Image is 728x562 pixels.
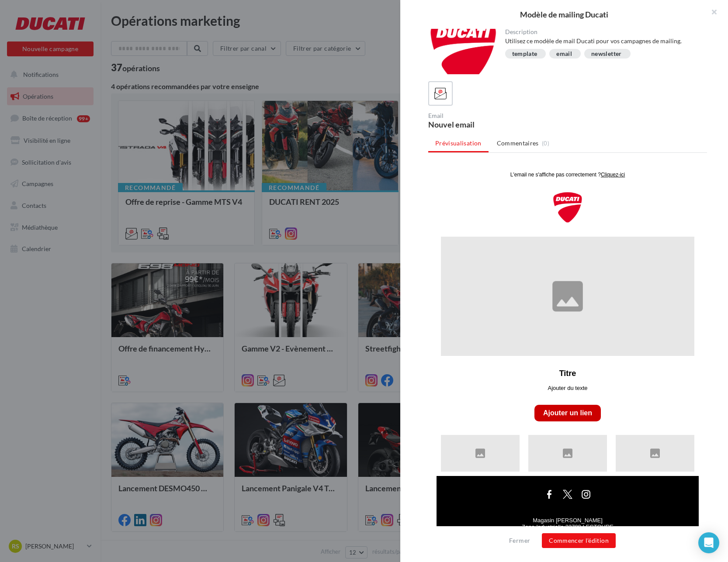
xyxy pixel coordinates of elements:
a: Ajouter un lien [115,242,164,250]
span: Zone Industrielle 32700 LECTOURE [94,357,185,363]
div: Open Intercom Messenger [698,532,719,553]
img: instagram [151,321,165,334]
div: Email [428,113,564,119]
div: Nouvel email [428,121,564,128]
div: Utilisez ce modèle de mail Ducati pour vos campagnes de mailing. [505,37,700,45]
span: (0) [542,140,549,147]
u: Cliquez-ici [173,5,197,11]
img: twitter [132,321,146,334]
strong: Titre [131,202,148,211]
div: newsletter [591,51,622,57]
p: Ajouter du texte [15,218,264,224]
span: Magasin [PERSON_NAME] [104,350,174,357]
button: Commencer l'édition [542,533,616,548]
div: Modèle de mailing Ducati [414,10,714,18]
div: Description [505,29,700,35]
a: Cliquez-ici [173,4,197,11]
div: template [512,51,537,57]
img: Ducati_Shield_2D_W.png [124,24,155,57]
div: email [556,51,572,57]
span: L'email ne s'affiche pas correctement ? [82,5,173,11]
button: Fermer [506,535,534,546]
span: Commentaires [497,139,539,148]
img: facebook [114,321,128,334]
